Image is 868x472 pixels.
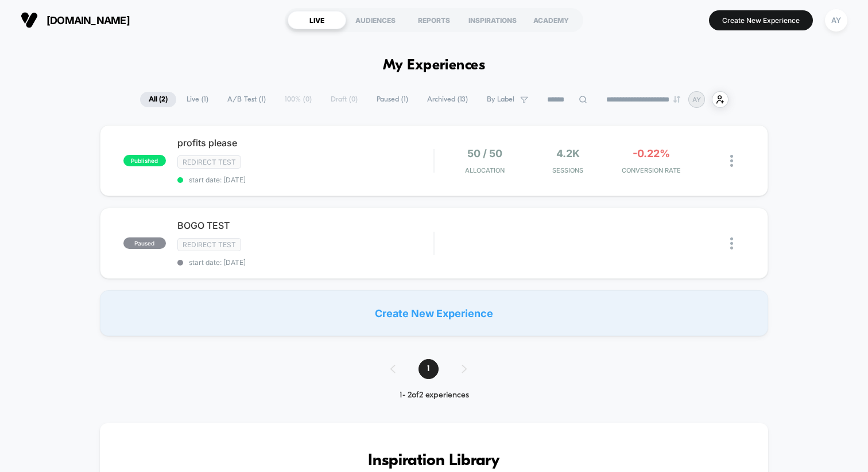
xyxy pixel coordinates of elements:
h1: My Experiences [383,57,486,74]
img: Visually logo [21,11,38,29]
div: AY [825,9,847,32]
span: Archived ( 13 ) [418,92,476,107]
img: close [730,237,733,249]
span: profits please [177,137,433,149]
div: AUDIENCES [346,11,405,29]
div: Create New Experience [100,290,768,336]
span: -0.22% [633,147,670,159]
button: Create New Experience [709,10,813,30]
h3: Inspiration Library [134,452,734,470]
span: Redirect Test [177,155,241,169]
img: end [673,96,680,103]
span: By Label [487,95,514,104]
div: 1 - 2 of 2 experiences [379,391,490,400]
button: [DOMAIN_NAME] [17,11,133,29]
div: REPORTS [405,11,463,29]
span: start date: [DATE] [177,258,433,267]
span: CONVERSION RATE [613,166,690,174]
span: start date: [DATE] [177,175,433,184]
span: All ( 2 ) [140,92,176,107]
p: AY [692,95,701,104]
span: BOGO TEST [177,220,433,231]
span: 4.2k [556,147,580,159]
span: Paused ( 1 ) [368,92,417,107]
div: LIVE [288,11,346,29]
span: 1 [418,359,439,379]
button: AY [821,9,851,32]
span: Sessions [529,166,607,174]
div: ACADEMY [522,11,580,29]
span: paused [123,237,166,249]
div: INSPIRATIONS [463,11,522,29]
span: [DOMAIN_NAME] [46,14,130,26]
img: close [730,155,733,167]
span: Allocation [465,166,505,174]
span: Redirect Test [177,238,241,251]
span: A/B Test ( 1 ) [219,92,274,107]
span: 50 / 50 [467,147,502,159]
span: Live ( 1 ) [178,92,217,107]
span: published [123,155,166,166]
